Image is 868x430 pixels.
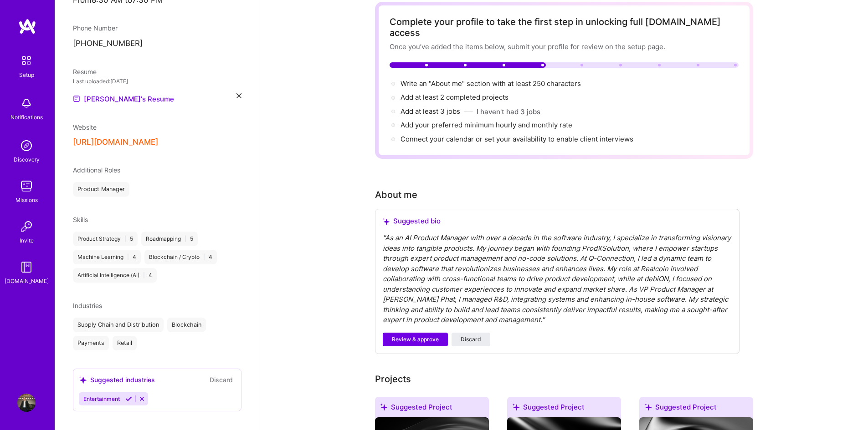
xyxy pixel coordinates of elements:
div: " As an AI Product Manager with over a decade in the software industry, I specialize in transform... [383,233,732,325]
span: Resume [73,68,97,76]
div: Supply Chain and Distribution [73,318,164,332]
img: setup [17,51,36,70]
span: | [185,235,186,243]
span: | [127,253,129,261]
span: Industries [73,302,102,309]
i: Accept [125,395,132,402]
span: Entertainment [83,395,120,402]
div: Payments [73,336,109,350]
div: Complete your profile to take the first step in unlocking full [DOMAIN_NAME] access [390,16,739,38]
div: Suggested Project [375,397,489,421]
div: Machine Learning 4 [73,250,141,264]
i: Reject [139,395,145,402]
button: Discard [452,333,490,346]
span: | [203,253,205,261]
span: | [124,235,126,243]
div: Roadmapping 5 [141,232,198,246]
i: icon Close [236,93,241,98]
i: icon SuggestedTeams [79,376,87,384]
span: | [143,272,145,279]
div: Suggested Project [507,397,621,421]
button: I haven't had 3 jobs [477,107,540,116]
div: Last uploaded: [DATE] [73,76,241,86]
img: logo [18,18,36,35]
div: [DOMAIN_NAME] [5,276,49,286]
div: Suggested industries [79,375,155,384]
span: Skills [73,216,88,223]
img: Resume [73,95,80,102]
div: About me [375,188,417,202]
img: guide book [17,258,36,276]
span: Add your preferred minimum hourly and monthly rate [401,121,572,129]
button: Review & approve [383,333,448,346]
p: [PHONE_NUMBER] [73,38,241,49]
span: Website [73,123,97,131]
div: Projects [375,372,411,386]
span: Additional Roles [73,166,120,174]
a: [PERSON_NAME]'s Resume [73,93,174,104]
span: Phone Number [73,24,118,32]
span: Connect your calendar or set your availability to enable client interviews [401,135,633,143]
div: Suggested bio [383,217,732,226]
div: Missions [15,195,38,205]
span: Discard [461,335,481,344]
i: icon SuggestedTeams [645,404,652,410]
i: icon SuggestedTeams [383,218,390,225]
div: Retail [113,336,137,350]
i: icon SuggestedTeams [513,404,519,410]
div: Invite [20,236,34,245]
div: Setup [19,70,34,80]
div: Product Manager [73,182,129,197]
div: Blockchain [167,318,206,332]
button: [URL][DOMAIN_NAME] [73,137,158,147]
img: discovery [17,137,36,155]
div: Once you’ve added the items below, submit your profile for review on the setup page. [390,42,739,51]
div: Artificial Intelligence (AI) 4 [73,268,157,283]
button: Discard [207,374,236,385]
span: Review & approve [392,335,439,344]
div: Blockchain / Crypto 4 [144,250,217,264]
img: bell [17,94,36,112]
div: Discovery [14,155,40,164]
span: Add at least 2 completed projects [401,93,508,101]
img: User Avatar [17,394,36,412]
span: Write an "About me" section with at least 250 characters [401,79,583,88]
i: icon SuggestedTeams [380,404,387,410]
div: Notifications [10,112,43,122]
img: teamwork [17,177,36,195]
span: Add at least 3 jobs [401,107,460,116]
a: User Avatar [15,394,38,412]
div: Product Strategy 5 [73,232,138,246]
div: Add projects you've worked on [375,372,411,386]
img: Invite [17,218,36,236]
div: Suggested Project [639,397,753,421]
